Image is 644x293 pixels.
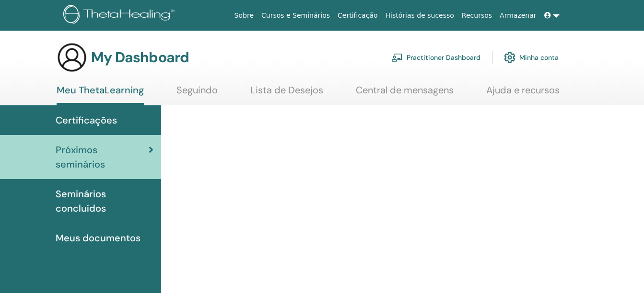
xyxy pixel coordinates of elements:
[391,53,403,62] img: chalkboard-teacher.svg
[231,7,258,24] a: Sobre
[504,49,515,66] img: cog.svg
[356,84,454,103] a: Central de mensagens
[258,7,334,24] a: Cursos e Seminários
[57,42,87,73] img: generic-user-icon.jpg
[504,47,559,68] a: Minha conta
[382,7,458,24] a: Histórias de sucesso
[56,187,153,215] span: Seminários concluídos
[486,84,560,103] a: Ajuda e recursos
[56,143,149,171] span: Próximos seminários
[334,7,381,24] a: Certificação
[63,5,178,26] img: logo.png
[57,84,144,105] a: Meu ThetaLearning
[250,84,323,103] a: Lista de Desejos
[91,49,189,66] h3: My Dashboard
[176,84,218,103] a: Seguindo
[56,231,141,245] span: Meus documentos
[391,47,480,68] a: Practitioner Dashboard
[458,7,496,24] a: Recursos
[496,7,540,24] a: Armazenar
[56,113,117,127] span: Certificações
